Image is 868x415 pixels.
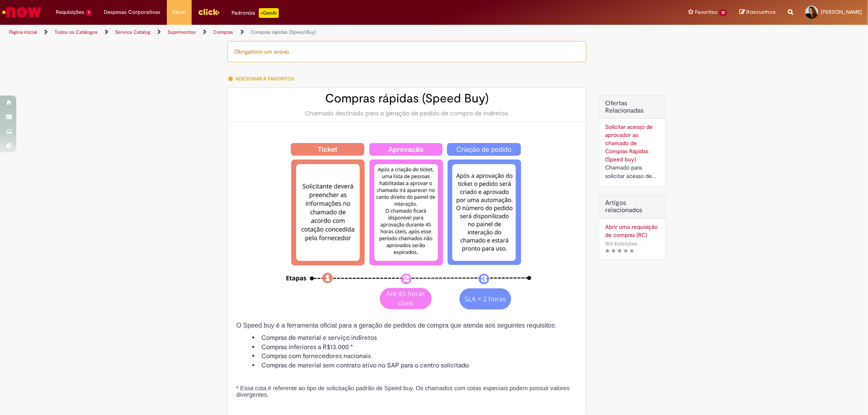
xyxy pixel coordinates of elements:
img: ServiceNow [1,4,43,20]
div: Padroniza [232,8,279,18]
span: * Essa cota é referente ao tipo de solicitação padrão de Speed buy. Os chamados com cotas especia... [236,385,569,398]
span: Requisições [56,8,84,16]
li: Compras inferiores a R$13.000 * [252,343,578,352]
div: Chamado destinado para a geração de pedido de compra de indiretos. [236,109,578,117]
span: • [639,238,644,249]
span: Adicionar a Favoritos [236,76,294,82]
a: Compras rápidas (Speed Buy) [251,29,316,35]
a: Rascunhos [739,9,776,16]
h3: Artigos relacionados [605,200,659,214]
div: Chamado para solicitar acesso de aprovador ao ticket de Speed buy [605,163,659,180]
div: Obrigatório um anexo. [227,41,586,62]
span: 12 [719,9,727,16]
li: Compras de material e serviço indiretos [252,333,578,343]
a: Todos os Catálogos [55,29,98,35]
span: [PERSON_NAME] [821,9,862,15]
a: Abrir uma requisição de compras (RC) [605,223,659,239]
a: Service Catalog [115,29,150,35]
span: More [173,8,186,16]
button: Adicionar a Favoritos [227,70,299,87]
a: Solicitar acesso de aprovador ao chamado de Compras Rápidas (Speed buy) [605,123,653,163]
span: Favoritos [695,8,717,16]
a: Página inicial [9,29,37,35]
ul: Trilhas de página [6,25,573,40]
h2: Ofertas Relacionadas [605,100,659,114]
li: Compras de material sem contrato ativo no SAP para o centro solicitado [252,361,578,370]
span: 1 [86,9,92,16]
span: 1511 Exibições [605,240,637,247]
a: Compras [213,29,233,35]
a: Suprimentos [168,29,196,35]
p: +GenAi [259,8,279,18]
div: Ofertas Relacionadas [599,96,666,187]
img: click_logo_yellow_360x200.png [198,6,220,18]
span: O Speed buy é a ferramenta oficial para a geração de pedidos de compra que atenda aos seguintes r... [236,322,556,329]
li: Compras com fornecedores nacionais [252,352,578,361]
span: Despesas Corporativas [104,8,161,16]
span: Rascunhos [746,8,776,16]
h2: Compras rápidas (Speed Buy) [236,92,578,105]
